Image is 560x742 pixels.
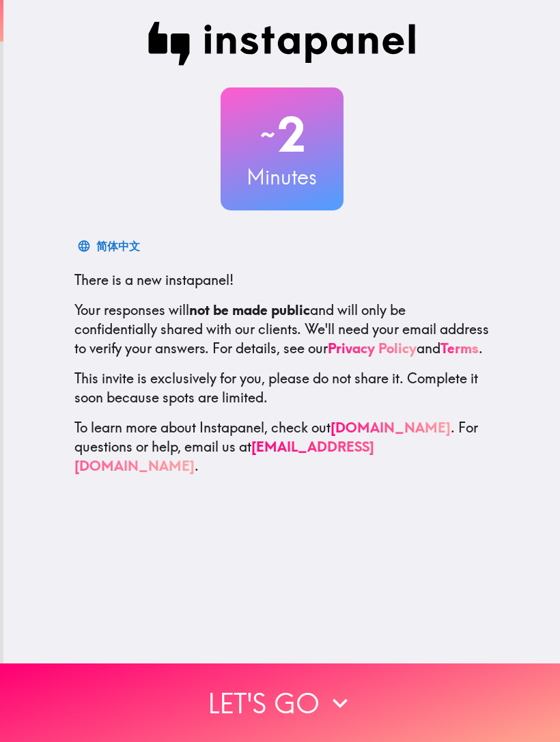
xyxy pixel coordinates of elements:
[221,163,344,191] h3: Minutes
[74,271,234,288] span: There is a new instapanel!
[331,419,451,436] a: [DOMAIN_NAME]
[258,114,277,155] span: ~
[74,418,490,476] p: To learn more about Instapanel, check out . For questions or help, email us at .
[74,369,490,407] p: This invite is exclusively for you, please do not share it. Complete it soon because spots are li...
[221,107,344,163] h2: 2
[96,236,140,256] div: 简体中文
[74,301,490,358] p: Your responses will and will only be confidentially shared with our clients. We'll need your emai...
[74,232,145,260] button: 简体中文
[189,301,310,318] b: not be made public
[328,340,417,357] a: Privacy Policy
[148,22,416,66] img: Instapanel
[74,438,374,474] a: [EMAIL_ADDRESS][DOMAIN_NAME]
[440,340,479,357] a: Terms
